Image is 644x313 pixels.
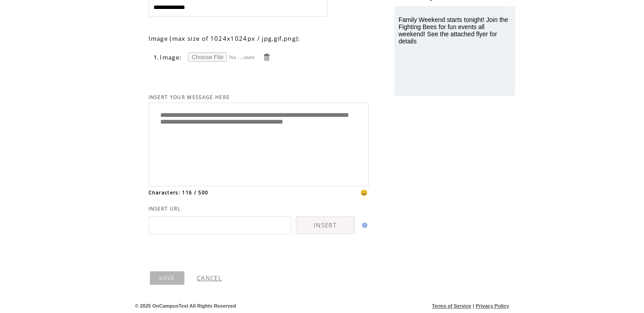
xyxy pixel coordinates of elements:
[262,53,271,61] a: Delete this item
[359,223,367,228] img: help.gif
[149,206,181,212] span: INSERT URL
[399,16,508,45] span: Family Weekend starts tonight! Join the Fighting Bees for fun events all weekend! See the attache...
[296,216,355,234] a: INSERT
[135,303,236,309] span: © 2025 OnCampusText All Rights Reserved
[197,274,222,282] a: CANCEL
[149,189,209,196] span: Characters: 116 / 500
[473,303,474,309] span: |
[149,94,230,100] span: INSERT YOUR MESSAGE HERE
[360,189,368,197] span: 😀
[432,303,471,309] a: Terms of Service
[150,271,184,285] a: SAVE
[154,54,159,60] span: 1.
[476,303,509,309] a: Privacy Policy
[149,34,301,43] span: Image (max size of 1024x1024px / jpg,gif,png):
[160,53,182,61] span: Image:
